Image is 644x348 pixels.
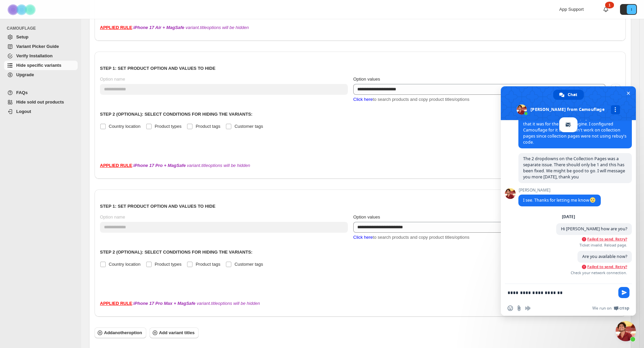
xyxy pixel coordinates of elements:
img: Camouflage [5,0,39,19]
span: Are you available now? [582,254,627,259]
span: The 2 dropdowns on the Collection Pages was a separate issue. There should only be 1 and this has... [523,156,625,180]
b: iPhone 17 Pro + MagSafe [133,163,186,168]
span: We run on [592,306,612,311]
a: 1 [602,6,609,13]
span: Check your network connection. [571,270,627,275]
a: FAQs [4,88,78,97]
span: Product tags [196,124,220,129]
span: Logout [16,109,31,114]
span: Hide specific variants [16,63,61,68]
a: Failed to send. Retry? [571,264,627,269]
span: to search products and copy product titles/options [353,235,469,240]
span: Audio message [525,306,531,311]
span: to search products and copy product titles/options [353,97,469,102]
div: : variant.title options will be hidden [100,162,620,169]
span: Hide sold out products [16,99,64,105]
p: Step 1: Set product option and values to hide [100,65,620,72]
span: Option values [353,77,380,82]
span: Ticket invalid. Reload page. [556,243,627,248]
span: Click here [353,97,373,102]
b: iPhone 17 Pro Max + MagSafe [133,301,196,306]
a: Verify Installation [4,51,78,61]
button: Avatar with initials I [620,4,637,15]
a: Failed to send. Retry? [556,237,627,241]
span: Click here [353,235,373,240]
p: Step 2 (Optional): Select conditions for hiding the variants: [100,111,620,118]
strong: APPLIED RULE [100,163,132,168]
span: Customer tags [234,124,263,129]
a: Logout [4,107,78,116]
span: I see. Thanks for letting me know [523,197,596,203]
span: Failed to send. Retry? [587,264,627,269]
a: We run onCrisp [592,306,629,311]
span: Product types [155,262,182,267]
span: FAQs [16,90,28,95]
span: The issue was that similar type of product cards were also visible on product pages. I didn't rea... [523,109,626,145]
textarea: Compose your message... [508,284,616,301]
div: : variant.title options will be hidden [100,300,620,307]
span: Hi [PERSON_NAME] how are you? [561,226,627,232]
span: Upgrade [16,72,34,77]
span: Insert an emoji [508,306,513,311]
button: Add variant titles [150,327,199,338]
span: Option name [100,214,125,220]
button: Addanotheroption [95,327,146,338]
span: Product types [155,124,182,129]
span: Avatar with initials I [627,5,636,14]
strong: APPLIED RULE [100,301,132,306]
span: Close chat [625,90,632,97]
text: I [631,7,632,11]
span: Send a file [516,306,522,311]
p: Step 2 (Optional): Select conditions for hiding the variants: [100,249,620,256]
a: Close chat [616,321,636,341]
span: Option name [100,77,125,82]
span: [PERSON_NAME] [518,188,601,193]
b: iPhone 17 Air + MagSafe [133,25,184,30]
div: 1 [605,2,614,8]
span: Setup [16,34,28,39]
a: Hide specific variants [4,61,78,70]
span: Verify Installation [16,53,53,58]
div: : variant.title options will be hidden [100,24,620,31]
div: [DATE] [562,215,575,219]
a: Chat [553,90,584,100]
span: Variant Picker Guide [16,44,59,49]
a: email [562,119,574,131]
span: Failed to send. Retry? [587,237,627,241]
a: Variant Picker Guide [4,42,78,51]
span: Country location [109,262,140,267]
p: Step 1: Set product option and values to hide [100,203,620,210]
a: Upgrade [4,70,78,80]
span: CAMOUFLAGE [7,26,78,31]
span: Crisp [619,306,629,311]
span: Customer tags [234,262,263,267]
span: Country location [109,124,140,129]
a: Hide sold out products [4,97,78,107]
a: Setup [4,32,78,42]
span: App Support [559,7,584,12]
span: Add variant titles [159,329,195,336]
span: Chat [568,90,577,100]
span: Option values [353,214,380,220]
span: Add another option [104,329,142,336]
strong: APPLIED RULE [100,25,132,30]
span: Product tags [196,262,220,267]
span: Send [618,287,629,298]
